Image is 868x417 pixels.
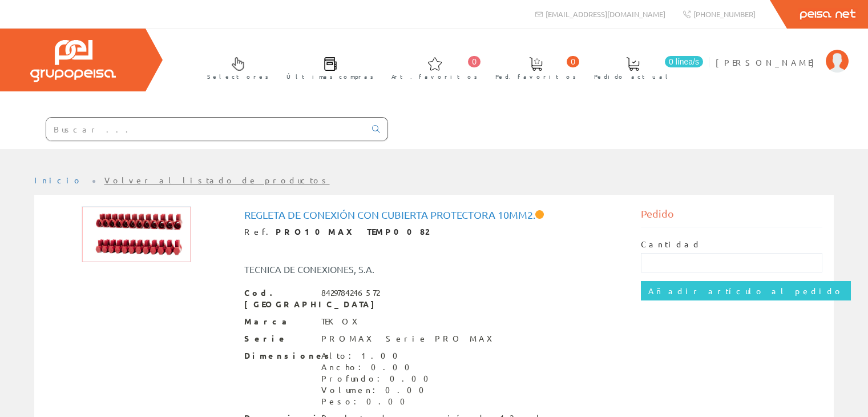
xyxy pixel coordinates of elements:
span: Art. favoritos [391,71,478,82]
span: Ped. favoritos [495,71,576,82]
input: Buscar ... [46,118,365,141]
a: Volver al listado de productos [104,175,330,185]
strong: PRO10MAX TEMP0082 [276,226,429,236]
div: TECNICA DE CONEXIONES, S.A. [236,263,467,276]
span: Selectores [207,71,269,82]
a: Últimas compras [275,47,380,87]
a: [PERSON_NAME] [716,47,849,58]
img: Grupo Peisa [30,40,116,82]
span: Marca [244,316,313,327]
div: PROMAX Serie PRO MAX [321,333,499,344]
div: TEKOX [321,316,365,327]
h1: Regleta de conexión con cubierta protectora 10mm2. [244,209,624,220]
div: Profundo: 0.00 [321,373,435,384]
span: Dimensiones [244,350,313,362]
span: Pedido actual [594,71,672,82]
span: [PHONE_NUMBER] [693,9,756,19]
div: Volumen: 0.00 [321,384,435,396]
span: [EMAIL_ADDRESS][DOMAIN_NAME] [546,9,665,19]
span: 0 [567,56,579,67]
span: Últimas compras [286,71,374,82]
a: Inicio [34,175,83,185]
span: [PERSON_NAME] [716,57,820,68]
a: 0 línea/s Pedido actual [583,47,706,87]
span: Serie [244,333,313,344]
div: Ref. [244,226,624,238]
div: Peso: 0.00 [321,396,435,407]
div: Pedido [641,206,822,227]
label: Cantidad [641,239,701,250]
span: Cod. [GEOGRAPHIC_DATA] [244,287,313,310]
input: Añadir artículo al pedido [641,281,851,300]
div: Alto: 1.00 [321,350,435,362]
a: Selectores [196,47,274,87]
span: 0 [468,56,481,67]
div: Ancho: 0.00 [321,362,435,373]
span: 0 línea/s [665,56,703,67]
div: 8429784246572 [321,287,380,299]
img: Foto artículo Regleta de conexión con cubierta protectora 10mm2. (192x97.705583756345) [82,206,191,262]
